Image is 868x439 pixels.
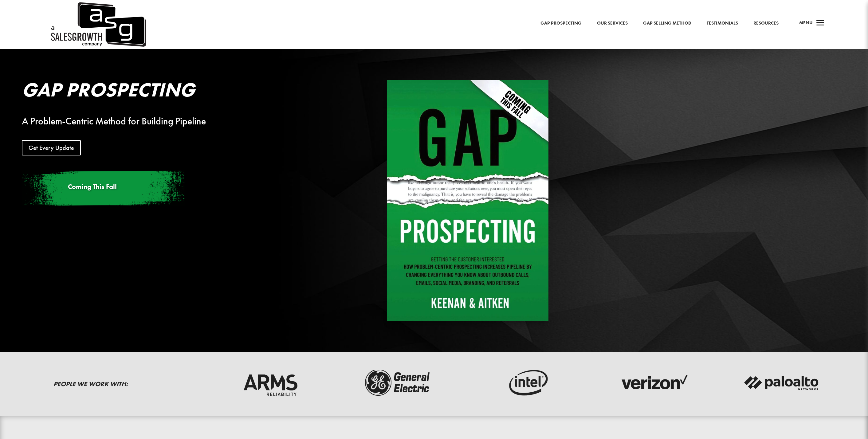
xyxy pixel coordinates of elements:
img: Gap Prospecting - Coming This Fall [387,80,548,321]
a: Get Every Update [22,140,81,155]
span: Coming This Fall [68,182,117,191]
img: arms-reliability-logo-dark [232,367,309,398]
span: a [814,17,827,29]
img: ge-logo-dark [360,367,437,398]
a: Our Services [597,19,628,27]
span: Menu [799,20,813,26]
a: Gap Selling Method [643,19,691,27]
a: Testimonials [707,19,738,27]
h2: Gap Prospecting [22,80,337,103]
div: A Problem-Centric Method for Building Pipeline [22,118,337,125]
a: Gap Prospecting [540,19,582,27]
img: intel-logo-dark [488,367,564,398]
a: Resources [753,19,779,27]
img: palato-networks-logo-dark [743,367,820,398]
img: verizon-logo-dark [615,367,692,398]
